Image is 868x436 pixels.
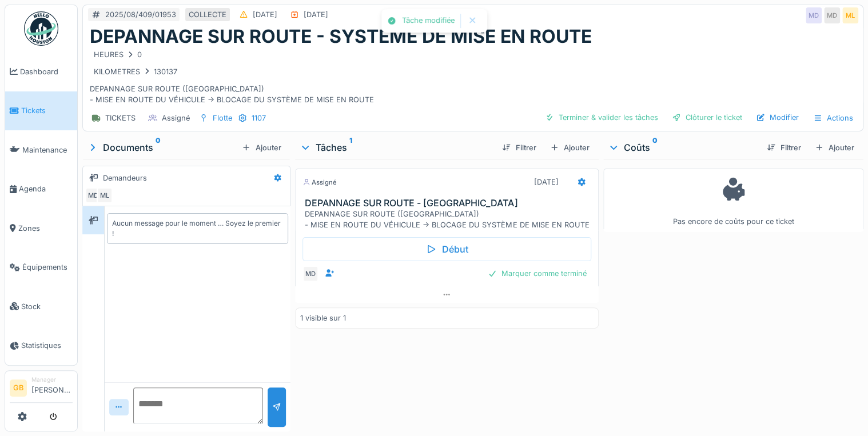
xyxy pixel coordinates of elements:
[10,375,73,403] a: GB Manager[PERSON_NAME]
[94,66,177,77] div: KILOMETRES 130137
[253,9,277,20] div: [DATE]
[534,177,559,187] div: [DATE]
[22,262,73,273] span: Équipements
[762,140,806,155] div: Filtrer
[112,218,283,239] div: Aucun message pour le moment … Soyez le premier !
[90,26,592,47] h1: DEPANNAGE SUR ROUTE - SYSTEME DE MISE EN ROUTE
[10,379,27,397] li: GB
[349,141,352,154] sup: 1
[810,140,859,155] div: Ajouter
[5,91,77,131] a: Tickets
[20,66,73,77] span: Dashboard
[305,209,593,230] div: DEPANNAGE SUR ROUTE ([GEOGRAPHIC_DATA]) - MISE EN ROUTE DU VÉHICULE -> BLOCAGE DU SYSTÈME DE MISE...
[85,187,101,203] div: MD
[97,187,113,203] div: ML
[162,113,190,123] div: Assigné
[189,9,226,20] div: COLLECTE
[5,248,77,287] a: Équipements
[497,140,541,155] div: Filtrer
[5,52,77,91] a: Dashboard
[300,141,492,154] div: Tâches
[31,375,73,400] li: [PERSON_NAME]
[105,9,176,20] div: 2025/08/409/01953
[402,16,455,26] div: Tâche modifiée
[824,7,840,23] div: MD
[300,313,346,323] div: 1 visible sur 1
[31,375,73,384] div: Manager
[808,110,858,126] div: Actions
[302,178,337,187] div: Assigné
[105,113,136,123] div: TICKETS
[5,170,77,209] a: Agenda
[21,105,73,116] span: Tickets
[156,141,161,154] sup: 0
[5,209,77,248] a: Zones
[611,174,856,227] div: Pas encore de coûts pour ce ticket
[806,7,822,23] div: MD
[302,266,318,282] div: MD
[483,266,591,281] div: Marquer comme terminé
[103,173,147,183] div: Demandeurs
[667,110,747,125] div: Clôturer le ticket
[21,340,73,351] span: Statistiques
[751,110,803,125] div: Modifier
[252,113,266,123] div: 1107
[94,49,142,60] div: HEURES 0
[305,198,593,209] h3: DEPANNAGE SUR ROUTE - [GEOGRAPHIC_DATA]
[87,141,237,154] div: Documents
[237,140,286,155] div: Ajouter
[302,237,591,261] div: Début
[213,113,232,123] div: Flotte
[304,9,328,20] div: [DATE]
[5,326,77,366] a: Statistiques
[540,110,663,125] div: Terminer & valider les tâches
[608,141,758,154] div: Coûts
[5,130,77,170] a: Maintenance
[21,301,73,312] span: Stock
[652,141,658,154] sup: 0
[90,47,856,105] div: DEPANNAGE SUR ROUTE ([GEOGRAPHIC_DATA]) - MISE EN ROUTE DU VÉHICULE -> BLOCAGE DU SYSTÈME DE MISE...
[19,183,73,194] span: Agenda
[5,287,77,326] a: Stock
[842,7,858,23] div: ML
[22,145,73,155] span: Maintenance
[24,11,58,46] img: Badge_color-CXgf-gQk.svg
[18,223,73,234] span: Zones
[546,140,594,155] div: Ajouter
